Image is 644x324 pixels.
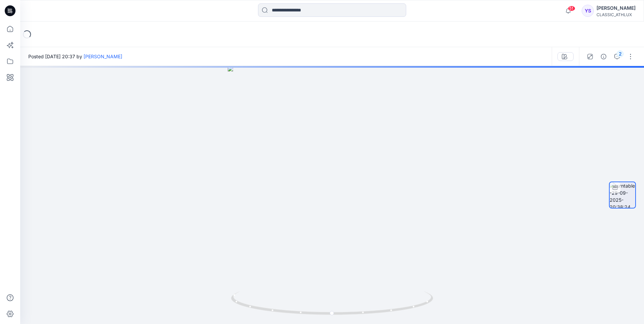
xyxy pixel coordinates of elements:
[610,182,635,208] img: turntable-29-09-2025-20:38:24
[612,51,622,62] button: 2
[582,5,594,17] div: YS
[597,12,636,17] div: CLASSIC_ATHLUX
[84,54,122,59] a: [PERSON_NAME]
[568,6,575,11] span: 51
[617,51,623,57] div: 2
[598,51,609,62] button: Details
[28,53,122,60] span: Posted [DATE] 20:37 by
[597,4,636,12] div: [PERSON_NAME]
